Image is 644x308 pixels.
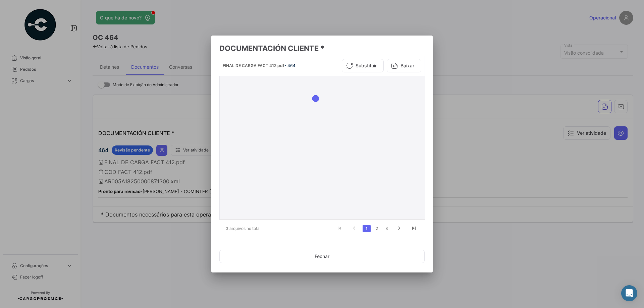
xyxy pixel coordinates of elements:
a: 2 [373,225,381,232]
a: 1 [363,225,371,232]
a: go to last page [408,225,420,232]
a: 3 [383,225,391,232]
li: page 2 [372,223,382,234]
div: Abrir Intercom Messenger [621,285,637,301]
button: Baixar [387,59,421,72]
a: go to first page [333,225,346,232]
li: page 1 [362,223,372,234]
button: Fechar [219,250,425,263]
li: page 3 [382,223,392,234]
span: FINAL DE CARGA FACT 412.pdf [223,63,284,68]
button: Substituir [342,59,384,72]
a: go to next page [393,225,406,232]
div: 3 arquivos no total [219,220,275,237]
a: go to previous page [348,225,361,232]
span: - 464 [284,63,296,68]
h3: DOCUMENTACIÓN CLIENTE * [219,44,425,53]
